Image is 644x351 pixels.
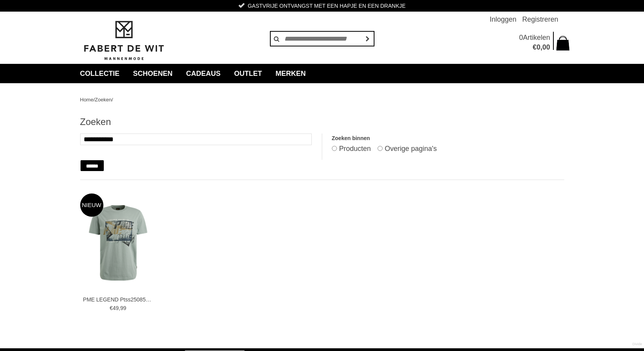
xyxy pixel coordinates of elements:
[542,43,550,51] span: 00
[80,116,564,128] h1: Zoeken
[332,134,564,143] label: Zoeken binnen
[228,64,268,83] a: Outlet
[80,20,167,62] img: Fabert de Wit
[536,43,540,51] span: 0
[532,43,536,51] span: €
[519,34,523,41] span: 0
[339,145,371,152] label: Producten
[80,205,156,281] img: PME LEGEND Ptss2508563 T-shirts
[83,296,153,303] a: PME LEGEND Ptss2508563 T-shirts
[119,305,120,311] span: ,
[93,97,95,103] span: /
[522,12,558,27] a: Registreren
[113,305,119,311] span: 49
[80,97,94,103] a: Home
[112,97,113,103] span: /
[95,97,112,103] a: Zoeken
[523,34,550,41] span: Artikelen
[540,43,542,51] span: ,
[127,64,179,83] a: Schoenen
[489,12,516,27] a: Inloggen
[180,64,227,83] a: Cadeaus
[120,305,126,311] span: 99
[110,305,113,311] span: €
[632,339,642,349] a: Divide
[74,64,125,83] a: collectie
[270,64,312,83] a: Merken
[385,145,437,152] label: Overige pagina's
